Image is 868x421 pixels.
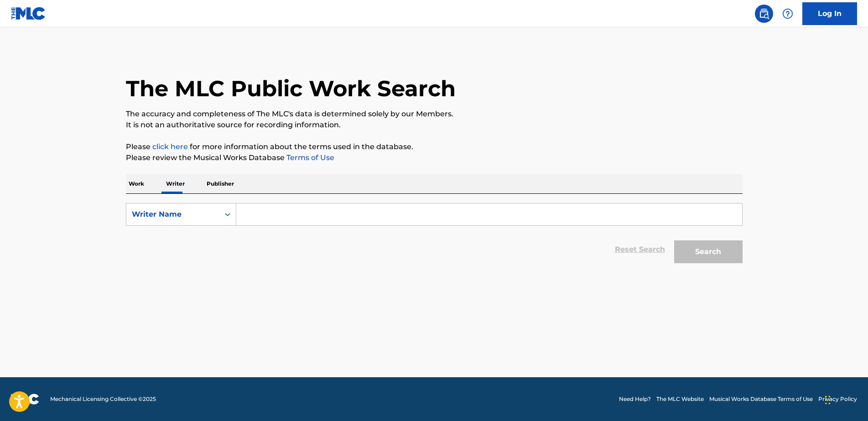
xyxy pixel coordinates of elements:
[709,395,813,403] a: Musical Works Database Terms of Use
[818,395,857,403] a: Privacy Policy
[50,395,156,403] span: Mechanical Licensing Collective © 2025
[825,386,831,414] div: Drag
[755,5,773,23] a: Public Search
[822,377,868,421] iframe: Chat Widget
[163,174,187,193] p: Writer
[126,75,456,102] h1: The MLC Public Work Search
[152,142,188,151] a: click here
[802,2,857,25] a: Log In
[126,120,743,130] p: It is not an authoritative source for recording information.
[126,152,743,163] p: Please review the Musical Works Database
[619,395,651,403] a: Need Help?
[11,394,39,405] img: logo
[11,7,46,20] img: MLC Logo
[779,5,797,23] div: Help
[126,174,147,193] p: Work
[204,174,237,193] p: Publisher
[759,8,769,19] img: search
[285,153,334,162] a: Terms of Use
[126,109,743,120] p: The accuracy and completeness of The MLC's data is determined solely by our Members.
[132,209,214,220] div: Writer Name
[782,8,793,19] img: help
[656,395,704,403] a: The MLC Website
[126,203,743,268] form: Search Form
[126,141,743,152] p: Please for more information about the terms used in the database.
